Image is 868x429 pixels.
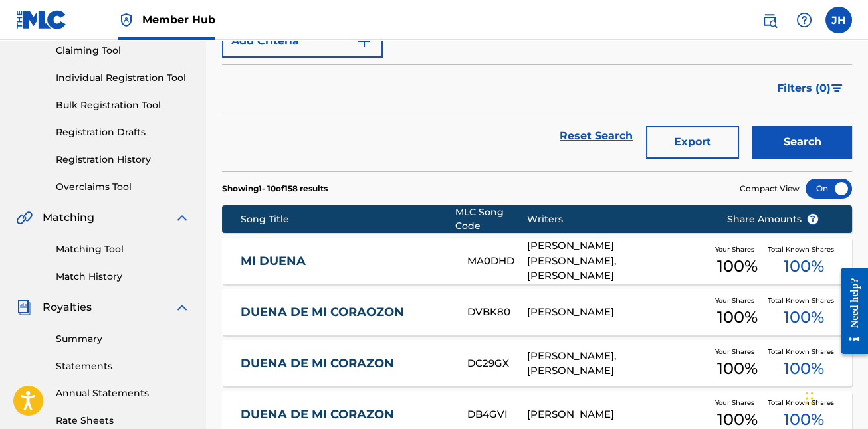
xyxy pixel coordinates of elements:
a: Rate Sheets [56,414,190,428]
div: User Menu [825,7,852,33]
img: expand [174,300,190,315]
a: Individual Registration Tool [56,71,190,85]
a: DUENA DE MI CORAOZON [241,305,449,320]
a: Reset Search [553,122,639,151]
div: Drag [806,379,814,418]
img: Royalties [16,300,32,315]
button: Export [646,126,739,159]
span: Total Known Shares [768,347,839,357]
div: Song Title [241,213,455,226]
a: Matching Tool [56,242,190,256]
img: expand [174,210,190,226]
iframe: Resource Center [831,257,868,364]
div: DC29GX [467,356,527,371]
span: Total Known Shares [768,296,839,305]
a: Bulk Registration Tool [56,98,190,112]
div: MLC Song Code [455,205,527,233]
span: Share Amounts [727,213,819,226]
a: Summary [56,332,190,346]
button: Search [752,126,852,159]
div: [PERSON_NAME] [527,407,706,422]
span: 100 % [784,254,824,278]
a: Annual Statements [56,386,190,400]
span: Filters ( 0 ) [777,80,831,96]
div: [PERSON_NAME] [527,305,706,320]
div: MA0DHD [467,254,527,269]
img: help [796,12,812,28]
span: 100 % [784,305,824,329]
span: Royalties [43,300,92,315]
a: Statements [56,359,190,373]
span: Your Shares [715,347,760,357]
img: MLC Logo [16,10,67,29]
span: 100 % [717,357,758,381]
span: Member Hub [142,12,215,27]
div: Writers [527,213,706,226]
div: [PERSON_NAME] [PERSON_NAME], [PERSON_NAME] [527,238,706,284]
a: DUENA DE MI CORAZON [241,407,449,422]
span: Compact View [740,183,800,195]
button: Filters (0) [769,72,852,105]
span: 100 % [717,305,758,329]
a: Registration Drafts [56,126,190,139]
span: ? [808,214,818,224]
span: Total Known Shares [768,244,839,254]
div: Help [791,7,817,33]
div: DVBK80 [467,305,527,320]
span: Total Known Shares [768,398,839,408]
a: DUENA DE MI CORAZON [241,356,449,371]
span: Your Shares [715,296,760,305]
a: MI DUENA [241,254,449,269]
div: DB4GVI [467,407,527,422]
p: Showing 1 - 10 of 158 results [222,183,328,195]
a: Overclaims Tool [56,180,190,194]
a: Public Search [756,7,783,33]
iframe: Chat Widget [802,365,868,429]
span: 100 % [717,254,758,278]
img: 9d2ae6d4665cec9f34b9.svg [356,33,372,49]
div: [PERSON_NAME], [PERSON_NAME] [527,349,706,379]
img: search [762,12,778,28]
a: Match History [56,270,190,284]
img: Matching [16,210,33,226]
span: Your Shares [715,244,760,254]
img: Top Rightsholder [118,12,134,28]
button: Add Criteria [222,25,383,58]
span: 100 % [784,357,824,381]
span: Matching [43,210,94,226]
a: Claiming Tool [56,44,190,58]
img: filter [831,84,843,92]
a: Registration History [56,153,190,167]
span: Your Shares [715,398,760,408]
